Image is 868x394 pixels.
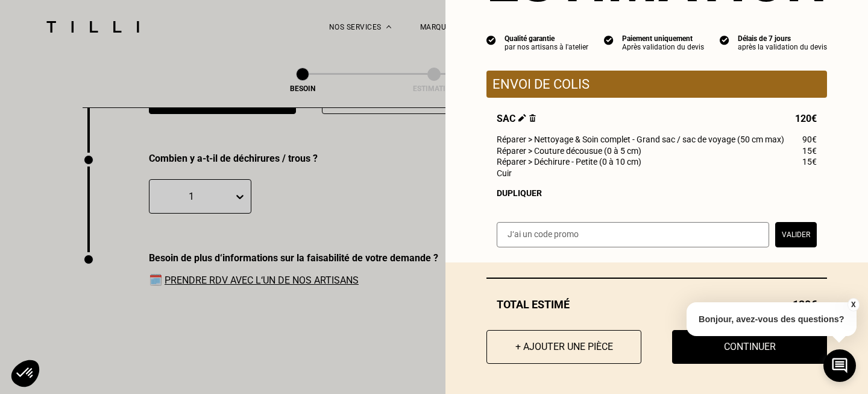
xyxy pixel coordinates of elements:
[505,34,588,43] div: Qualité garantie
[672,330,827,364] button: Continuer
[802,157,817,167] span: 15€
[802,135,817,144] span: 90€
[505,43,588,51] div: par nos artisans à l'atelier
[622,34,704,43] div: Paiement uniquement
[738,43,827,51] div: après la validation du devis
[720,34,729,45] img: icon list info
[622,43,704,51] div: Après validation du devis
[497,188,817,198] div: Dupliquer
[847,298,859,311] button: X
[497,222,769,247] input: J‘ai un code promo
[604,34,614,45] img: icon list info
[529,114,536,122] img: Supprimer
[486,34,496,45] img: icon list info
[497,135,784,144] span: Réparer > Nettoyage & Soin complet - Grand sac / sac de voyage (50 cm max)
[738,34,827,43] div: Délais de 7 jours
[486,298,827,311] div: Total estimé
[497,157,641,167] span: Réparer > Déchirure - Petite (0 à 10 cm)
[795,113,817,124] span: 120€
[775,222,817,247] button: Valider
[497,168,512,178] span: Cuir
[518,114,526,122] img: Éditer
[497,146,641,156] span: Réparer > Couture décousue (0 à 5 cm)
[687,302,857,336] p: Bonjour, avez-vous des questions?
[802,146,817,156] span: 15€
[486,330,641,364] button: + Ajouter une pièce
[497,113,536,124] span: Sac
[492,77,821,92] p: Envoi de colis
